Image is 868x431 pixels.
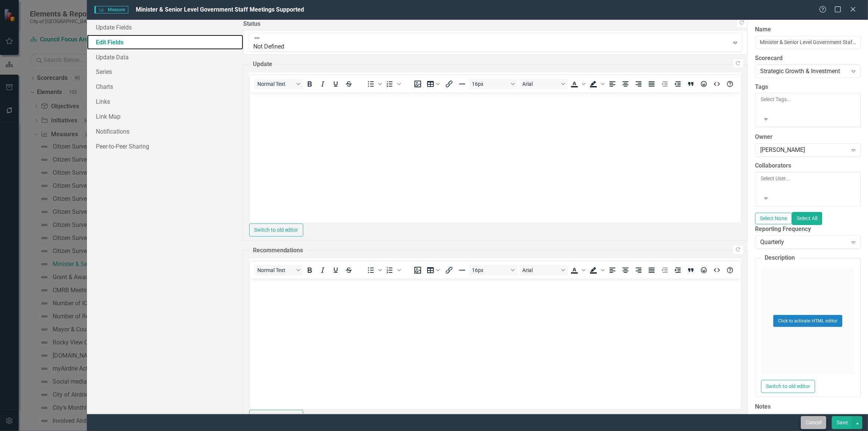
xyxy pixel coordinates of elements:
[755,162,861,170] label: Collaborators
[755,225,861,234] label: Reporting Frequency
[711,79,723,89] button: HTML Editor
[619,79,632,89] button: Align center
[658,265,671,275] button: Decrease indent
[250,279,741,409] iframe: Rich Text Area
[760,146,847,154] div: [PERSON_NAME]
[456,265,469,275] button: Horizontal line
[724,79,736,89] button: Help
[443,265,455,275] button: Insert/edit link
[249,410,303,423] button: Switch to old editor
[632,265,645,275] button: Align right
[645,79,658,89] button: Justify
[342,265,355,275] button: Strikethrough
[671,265,684,275] button: Increase indent
[755,403,861,411] label: Notes
[136,6,304,13] span: Minister & Senior Level Government Staff Meetings Supported
[329,79,342,89] button: Underline
[329,265,342,275] button: Underline
[94,6,128,13] span: Measure
[254,265,303,275] button: Block Normal Text
[724,265,736,275] button: Help
[411,79,424,89] button: Insert image
[761,380,815,393] button: Switch to old editor
[755,36,861,49] input: Measure Name
[364,79,383,89] div: Bullet list
[456,79,469,89] button: Horizontal line
[632,79,645,89] button: Align right
[792,212,822,225] button: Select All
[87,124,243,139] a: Notifications
[316,79,329,89] button: Italic
[424,265,442,275] button: Table
[87,50,243,65] a: Update Data
[755,133,861,141] label: Owner
[619,265,632,275] button: Align center
[87,20,243,35] a: Update Fields
[443,79,455,89] button: Insert/edit link
[253,34,261,42] img: Not Defined
[587,265,606,275] div: Background color Black
[761,175,855,182] div: Select User...
[472,267,508,273] span: 16px
[249,224,303,237] button: Switch to old editor
[469,79,517,89] button: Font size 16px
[568,265,587,275] div: Text color Black
[606,265,619,275] button: Align left
[250,93,741,223] iframe: Rich Text Area
[522,81,559,87] span: Arial
[761,254,799,262] legend: Description
[87,64,243,79] a: Series
[303,79,316,89] button: Bold
[684,79,697,89] button: Blockquote
[658,79,671,89] button: Decrease indent
[254,79,303,89] button: Block Normal Text
[424,79,442,89] button: Table
[684,265,697,275] button: Blockquote
[755,83,861,91] label: Tags
[257,267,294,273] span: Normal Text
[801,416,826,429] button: Cancel
[342,79,355,89] button: Strikethrough
[760,238,847,247] div: Quarterly
[87,79,243,94] a: Charts
[755,54,861,63] label: Scorecard
[671,79,684,89] button: Increase indent
[87,139,243,154] a: Peer-to-Peer Sharing
[472,81,508,87] span: 16px
[303,265,316,275] button: Bold
[383,79,402,89] div: Numbered list
[755,213,792,224] button: Select None
[761,96,855,103] div: Select Tags...
[87,94,243,109] a: Links
[87,35,243,50] a: Edit Fields
[383,265,402,275] div: Numbered list
[364,265,383,275] div: Bullet list
[773,315,842,327] button: Click to activate HTML editor
[316,265,329,275] button: Italic
[832,416,853,429] button: Save
[755,25,861,34] label: Name
[760,67,847,75] div: Strategic Growth & Investment
[411,265,424,275] button: Insert image
[249,246,307,255] legend: Recommendations
[519,265,568,275] button: Font Arial
[469,265,517,275] button: Font size 16px
[568,79,587,89] div: Text color Black
[87,109,243,124] a: Link Map
[698,265,710,275] button: Emojis
[243,20,748,28] label: Status
[698,79,710,89] button: Emojis
[522,267,559,273] span: Arial
[257,81,294,87] span: Normal Text
[711,265,723,275] button: HTML Editor
[645,265,658,275] button: Justify
[519,79,568,89] button: Font Arial
[606,79,619,89] button: Align left
[249,60,276,69] legend: Update
[587,79,606,89] div: Background color Black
